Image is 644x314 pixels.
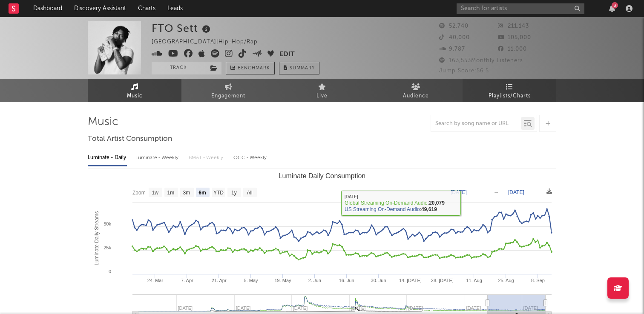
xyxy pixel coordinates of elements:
a: Engagement [181,79,275,102]
span: Jump Score: 56.5 [439,68,489,74]
input: Search for artists [457,3,584,14]
span: Live [316,91,328,101]
span: Engagement [211,91,245,101]
span: 105,000 [498,35,531,40]
button: Edit [279,49,295,60]
div: [GEOGRAPHIC_DATA] | Hip-Hop/Rap [152,37,267,47]
a: Music [88,79,181,102]
a: Audience [369,79,463,102]
span: Audience [403,91,429,101]
a: Benchmark [226,62,275,74]
span: 211,143 [498,23,529,29]
span: Summary [290,66,315,71]
span: Benchmark [238,63,270,74]
span: 52,740 [439,23,469,29]
span: 163,553 Monthly Listeners [439,58,523,63]
span: 11,000 [498,46,527,52]
span: 9,787 [439,46,465,52]
span: Playlists/Charts [489,91,531,101]
a: Live [275,79,369,102]
a: Playlists/Charts [463,79,556,102]
button: 3 [609,5,615,12]
span: Music [127,91,143,101]
div: FTO Sett [152,21,213,35]
button: Track [152,62,205,74]
span: 40,000 [439,35,470,40]
div: 3 [612,2,618,9]
button: Summary [279,62,319,74]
